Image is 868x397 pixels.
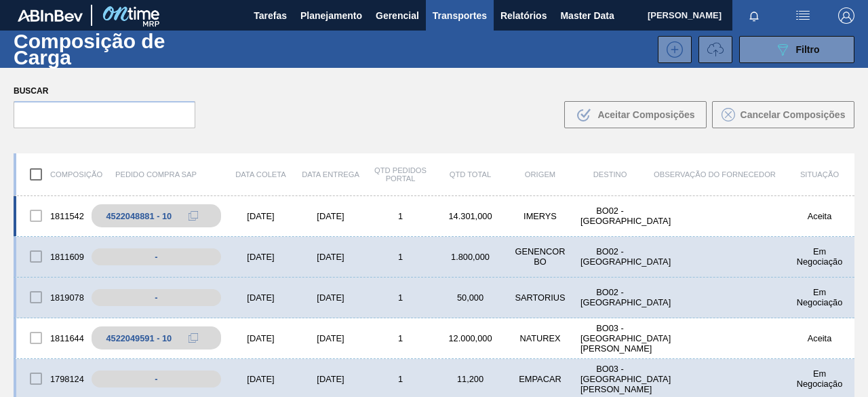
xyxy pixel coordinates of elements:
div: Copiar [180,208,207,224]
div: EMPACAR [505,374,575,384]
div: Aceita [785,211,854,221]
div: Qtd Pedidos Portal [366,166,435,183]
div: Data coleta [226,170,296,178]
span: Transportes [433,7,487,24]
button: Aceitar Composições [564,101,707,128]
div: Em Negociação [785,287,854,307]
div: SARTORIUS [505,292,575,303]
div: 1811644 [16,324,86,352]
div: Qtd Total [435,170,505,178]
div: - [92,371,221,387]
h1: Composição de Carga [14,33,219,64]
div: 4522049591 - 10 [106,333,172,343]
div: Pedido Volume [692,36,732,63]
div: 1 [366,211,435,221]
div: [DATE] [296,333,366,343]
div: [DATE] [226,292,296,303]
div: Nova Composição [651,36,692,63]
div: - [92,248,221,265]
div: 4522048881 - 10 [106,211,172,221]
div: 1 [366,252,435,262]
div: [DATE] [296,252,366,262]
span: Aceitar Composições [597,109,694,120]
div: 1811542 [16,202,86,230]
div: [DATE] [226,252,296,262]
div: 1 [366,292,435,303]
div: BO03 - Santa Cruz [575,364,645,394]
img: userActions [795,7,811,24]
div: Data entrega [296,170,366,178]
span: Filtro [796,44,820,55]
label: Buscar [14,81,195,101]
div: 11,200 [435,374,505,384]
div: Composição [16,160,86,189]
div: [DATE] [296,292,366,303]
span: Tarefas [254,7,287,24]
button: Notificações [732,6,776,25]
div: Copiar [180,330,207,346]
span: Gerencial [376,7,419,24]
div: Origem [505,170,575,178]
div: Pedido Compra SAP [86,170,226,178]
div: 50,000 [435,292,505,303]
div: IMERYS [505,211,575,221]
div: Aceita [785,333,854,343]
span: Master Data [560,7,614,24]
img: TNhmsLtSVTkK8tSr43FrP2fwEKptu5GPRR3wAAAABJRU5ErkJggg== [18,10,83,22]
div: Observação do Fornecedor [645,170,785,178]
div: BO02 - La Paz [575,206,645,226]
span: Planejamento [300,7,362,24]
div: Em Negociação [785,368,854,389]
div: BO03 - Santa Cruz [575,323,645,354]
button: Cancelar Composições [712,101,854,128]
div: [DATE] [226,374,296,384]
div: GENENCOR BO [505,246,575,267]
div: Situação [785,170,854,178]
div: BO02 - La Paz [575,246,645,267]
img: Logout [838,7,854,24]
div: Em Negociação [785,246,854,267]
div: [DATE] [226,333,296,343]
div: NATUREX [505,333,575,343]
div: 12.000,000 [435,333,505,343]
div: 14.301,000 [435,211,505,221]
div: BO02 - La Paz [575,287,645,307]
div: 1 [366,333,435,343]
div: - [92,289,221,306]
button: Importar Informações de Transporte [698,36,732,63]
div: Destino [575,170,645,178]
div: 1 [366,374,435,384]
div: 1811609 [16,242,86,271]
div: [DATE] [226,211,296,221]
button: Filtro [739,36,854,63]
div: 1798124 [16,364,86,393]
div: [DATE] [296,374,366,384]
span: Relatórios [500,7,547,24]
div: [DATE] [296,211,366,221]
div: 1.800,000 [435,252,505,262]
div: 1819078 [16,283,86,311]
span: Cancelar Composições [741,109,846,120]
